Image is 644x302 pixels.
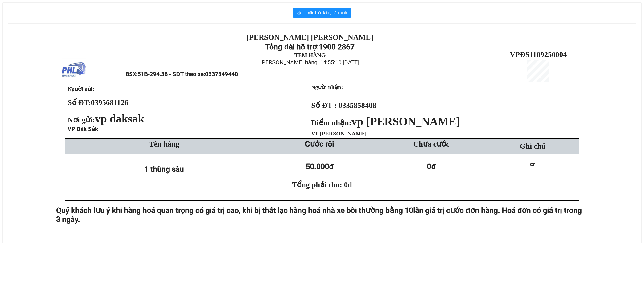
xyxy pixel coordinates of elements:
[305,139,334,148] strong: Cước rồi
[41,22,85,40] strong: 1900 2867
[247,33,373,41] strong: [PERSON_NAME] [PERSON_NAME]
[303,10,347,16] span: In mẫu biên lai tự cấu hình
[68,98,128,107] strong: Số ĐT:
[319,42,355,51] strong: 1900 2867
[62,58,86,82] img: logo
[311,84,343,90] strong: Người nhận:
[351,115,460,128] span: vp [PERSON_NAME]
[149,140,179,148] span: Tên hàng
[530,161,535,167] span: cr
[311,118,460,127] strong: Điểm nhận:
[95,112,144,125] span: vp daksak
[311,101,337,110] strong: Số ĐT :
[56,206,413,215] span: Quý khách lưu ý khi hàng hoá quan trọng có giá trị cao, khi bị thất lạc hàng hoá nhà xe bồi thườn...
[510,50,567,59] span: VPĐS1109250004
[311,131,367,137] span: VP [PERSON_NAME]
[68,116,146,124] span: Nơi gửi:
[339,101,376,110] span: 0335858408
[297,11,301,15] span: printer
[15,22,68,31] strong: Tổng đài hỗ trợ:
[306,162,334,171] span: 50.000đ
[126,71,238,78] span: BSX:
[265,42,319,51] strong: Tổng đài hỗ trợ:
[294,52,326,58] strong: TEM HÀNG
[260,59,359,66] span: [PERSON_NAME] hàng: 14:55:10 [DATE]
[56,206,582,224] span: lần giá trị cước đơn hàng. Hoá đơn có giá trị trong 3 ngày.
[19,4,81,21] strong: [PERSON_NAME] [PERSON_NAME]
[413,140,449,148] span: Chưa cước
[91,98,128,107] span: 0395681126
[520,142,545,150] span: Ghi chú
[68,126,98,132] span: VP Đăk Sắk
[293,8,351,18] button: printerIn mẫu biên lai tự cấu hình
[427,162,436,171] span: 0đ
[144,165,184,174] span: 1 thùng sầu
[138,71,238,78] span: 51B-294.38 - SĐT theo xe:
[292,180,352,189] span: Tổng phải thu: 0đ
[68,86,95,92] span: Người gửi:
[205,71,238,78] span: 0337349440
